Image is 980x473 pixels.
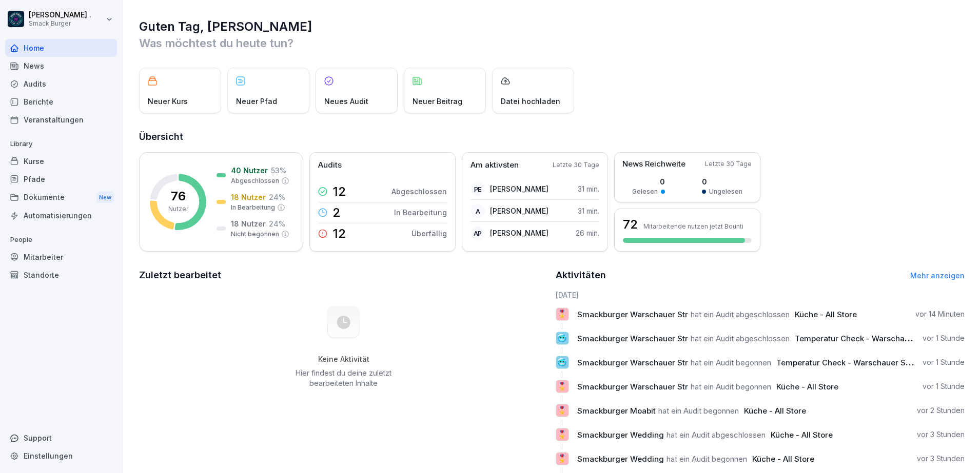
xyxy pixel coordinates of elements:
p: Neuer Pfad [236,96,277,107]
a: Audits [5,75,117,93]
p: [PERSON_NAME] [490,183,548,194]
p: 🎖️ [557,427,567,442]
span: Smackburger Wedding [577,430,664,440]
div: A [471,204,485,218]
span: Küche - All Store [776,382,838,392]
p: Smack Burger [29,20,91,27]
div: Berichte [5,93,117,111]
p: 31 min. [578,205,599,216]
p: Abgeschlossen [231,176,279,186]
div: Dokumente [5,188,117,207]
p: 53 % [271,165,286,176]
span: hat ein Audit begonnen [691,358,771,367]
p: 24 % [269,218,285,229]
p: In Bearbeitung [394,207,447,218]
p: 🎖️ [557,451,567,466]
div: PE [471,182,485,196]
p: 🥶 [557,355,567,369]
div: Kurse [5,152,117,170]
p: 2 [332,207,341,219]
a: News [5,57,117,75]
div: AP [471,226,485,240]
span: Smackburger Warschauer Str [577,358,688,367]
div: Support [5,429,117,447]
p: Ungelesen [709,187,742,196]
p: vor 1 Stunde [923,381,965,392]
span: Küche - All Store [744,406,806,416]
p: Library [5,136,117,152]
p: Nutzer [168,204,188,214]
a: Mitarbeiter [5,248,117,266]
p: 🎖️ [557,403,567,418]
p: 18 Nutzer [231,218,266,229]
h2: Zuletzt bearbeitet [139,268,548,282]
p: 31 min. [578,183,599,194]
a: Pfade [5,170,117,188]
p: In Bearbeitung [231,203,275,212]
a: Automatisierungen [5,207,117,224]
a: Standorte [5,266,117,284]
span: Küche - All Store [752,454,814,464]
span: Smackburger Warschauer Str [577,310,688,319]
a: Mehr anzeigen [910,271,965,280]
p: [PERSON_NAME] . [29,11,91,19]
p: 18 Nutzer [231,192,266,202]
p: Gelesen [632,187,658,196]
p: Datei hochladen [501,96,560,107]
h1: Guten Tag, [PERSON_NAME] [139,18,965,35]
a: DokumenteNew [5,188,117,207]
p: vor 14 Minuten [915,309,965,319]
p: 12 [332,228,346,240]
p: Hier findest du deine zuletzt bearbeiteten Inhalte [292,368,396,388]
p: vor 3 Stunden [917,454,965,464]
span: Temperatur Check - Warschauer Str. [795,334,931,343]
p: Neuer Beitrag [413,96,462,107]
p: 🥶 [557,331,567,345]
p: vor 2 Stunden [917,405,965,416]
p: 0 [702,176,742,187]
h3: 72 [623,216,638,233]
p: Am aktivsten [471,159,519,171]
p: 76 [171,190,186,202]
p: Nicht begonnen [231,230,279,239]
p: Neues Audit [324,96,368,107]
span: hat ein Audit abgeschlossen [691,310,790,319]
p: Neuer Kurs [148,96,188,107]
p: vor 3 Stunden [917,429,965,440]
p: vor 1 Stunde [923,333,965,343]
p: 24 % [269,192,285,202]
p: 🎖️ [557,307,567,321]
p: 🎖️ [557,379,567,394]
h2: Übersicht [139,130,965,144]
p: 40 Nutzer [231,165,268,176]
p: 0 [632,176,665,187]
p: Überfällig [411,228,447,239]
span: hat ein Audit begonnen [691,382,771,392]
p: [PERSON_NAME] [490,228,548,238]
p: [PERSON_NAME] [490,205,548,216]
p: Letzte 30 Tage [705,159,752,169]
p: Abgeschlossen [391,186,447,197]
span: hat ein Audit begonnen [658,406,739,416]
a: Home [5,39,117,57]
div: New [96,192,114,203]
span: Smackburger Moabit [577,406,656,416]
p: People [5,232,117,248]
p: vor 1 Stunde [923,357,965,367]
span: hat ein Audit abgeschlossen [691,334,790,343]
p: Mitarbeitende nutzen jetzt Bounti [643,222,743,230]
h6: [DATE] [556,290,965,300]
span: Smackburger Wedding [577,454,664,464]
p: Audits [318,159,342,171]
span: Smackburger Warschauer Str [577,334,688,343]
span: hat ein Audit begonnen [667,454,747,464]
a: Einstellungen [5,447,117,465]
p: News Reichweite [622,158,685,170]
